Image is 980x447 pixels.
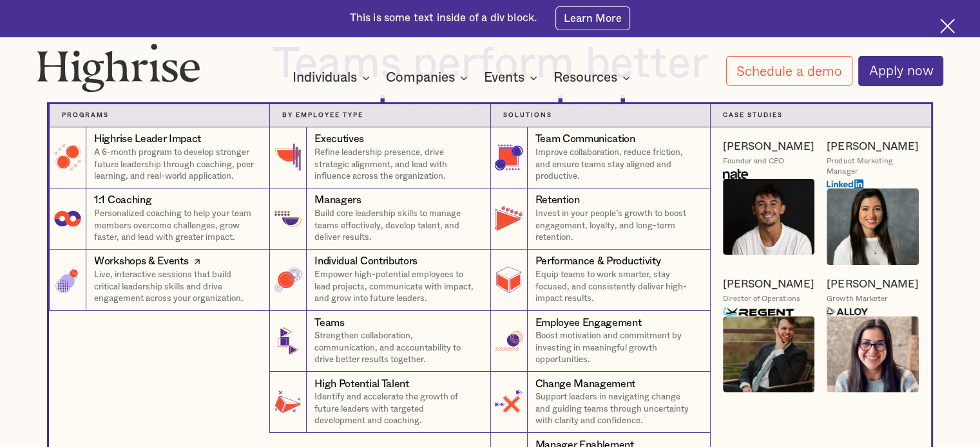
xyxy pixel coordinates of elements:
[314,208,477,244] p: Build core leadership skills to manage teams effectively, develop talent, and deliver results.
[94,254,188,269] div: Workshops & Events
[94,193,151,208] div: 1:1 Coaching
[553,70,617,86] div: Resources
[62,112,109,118] strong: Programs
[386,70,472,86] div: Companies
[535,330,698,366] p: Boost motivation and commitment by investing in meaningful growth opportunities.
[49,127,269,188] a: Highrise Leader ImpactA 6-month program to develop stronger future leadership through coaching, p...
[723,294,800,304] div: Director of Operations
[269,311,490,372] a: TeamsStrengthen collaboration, communication, and accountability to drive better results together.
[314,132,364,147] div: Executives
[269,127,490,188] a: ExecutivesRefine leadership presence, drive strategic alignment, and lead with influence across t...
[827,277,918,291] a: [PERSON_NAME]
[723,140,814,154] a: [PERSON_NAME]
[269,250,490,311] a: Individual ContributorsEmpower high-potential employees to lead projects, communicate with impact...
[314,147,477,183] p: Refine leadership presence, drive strategic alignment, and lead with influence across the organiz...
[827,140,918,154] a: [PERSON_NAME]
[94,147,257,183] p: A 6-month program to develop stronger future leadership through coaching, peer learning, and real...
[94,132,201,147] div: Highrise Leader Impact
[37,43,200,93] img: Highrise logo
[490,311,711,372] a: Employee EngagementBoost motivation and commitment by investing in meaningful growth opportunities.
[314,193,361,208] div: Managers
[314,254,418,269] div: Individual Contributors
[49,250,269,311] a: Workshops & EventsLive, interactive sessions that build critical leadership skills and drive enga...
[535,316,642,331] div: Employee Engagement
[490,188,711,250] a: RetentionInvest in your people’s growth to boost engagement, loyalty, and long-term retention.
[726,56,852,86] a: Schedule a demo
[293,70,357,86] div: Individuals
[314,377,408,392] div: High Potential Talent
[314,391,477,427] p: Identify and accelerate the growth of future leaders with targeted development and coaching.
[484,70,524,86] div: Events
[940,19,955,33] img: Cross icon
[535,193,580,208] div: Retention
[49,188,269,250] a: 1:1 CoachingPersonalized coaching to help your team members overcome challenges, grow faster, and...
[535,132,635,147] div: Team Communication
[490,127,711,188] a: Team CommunicationImprove collaboration, reduce friction, and ensure teams stay aligned and produ...
[386,70,455,86] div: Companies
[535,377,636,392] div: Change Management
[503,112,552,118] strong: Solutions
[553,70,634,86] div: Resources
[282,112,363,118] strong: By Employee Type
[314,269,477,305] p: Empower high-potential employees to lead projects, communicate with impact, and grow into future ...
[535,391,698,427] p: Support leaders in navigating change and guiding teams through uncertainty with clarity and confi...
[723,277,814,291] a: [PERSON_NAME]
[314,330,477,366] p: Strengthen collaboration, communication, and accountability to drive better results together.
[269,188,490,250] a: ManagersBuild core leadership skills to manage teams effectively, develop talent, and deliver res...
[490,372,711,433] a: Change ManagementSupport leaders in navigating change and guiding teams through uncertainty with ...
[350,11,537,26] div: This is some text inside of a div block.
[293,70,374,86] div: Individuals
[535,208,698,244] p: Invest in your people’s growth to boost engagement, loyalty, and long-term retention.
[723,156,784,166] div: Founder and CEO
[535,269,698,305] p: Equip teams to work smarter, stay focused, and consistently deliver high-impact results.
[858,56,943,86] a: Apply now
[535,147,698,183] p: Improve collaboration, reduce friction, and ensure teams stay aligned and productive.
[535,254,661,269] div: Performance & Productivity
[269,372,490,433] a: High Potential TalentIdentify and accelerate the growth of future leaders with targeted developme...
[827,156,919,176] div: Product Marketing Manager
[490,250,711,311] a: Performance & ProductivityEquip teams to work smarter, stay focused, and consistently deliver hig...
[94,208,257,244] p: Personalized coaching to help your team members overcome challenges, grow faster, and lead with g...
[723,112,783,118] strong: Case Studies
[555,6,631,30] a: Learn More
[314,316,344,331] div: Teams
[94,269,257,305] p: Live, interactive sessions that build critical leadership skills and drive engagement across your...
[827,294,887,304] div: Growth Marketer
[484,70,541,86] div: Events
